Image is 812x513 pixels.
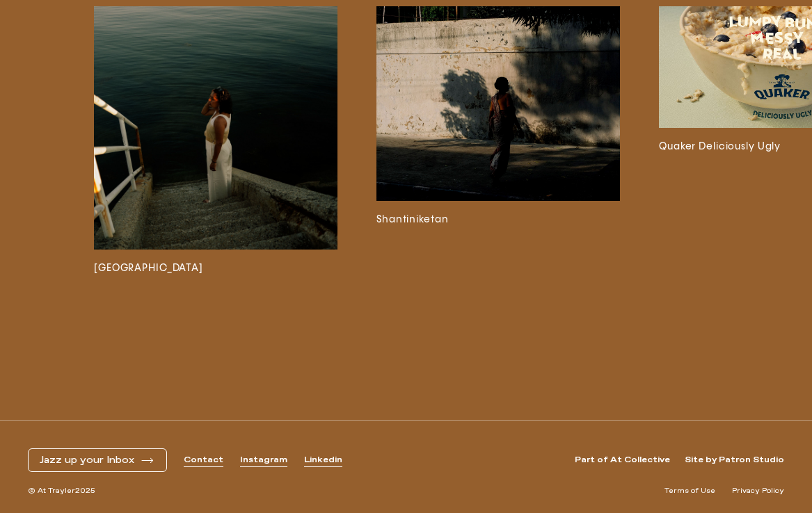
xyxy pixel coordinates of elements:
span: Jazz up your Inbox [40,455,134,466]
a: Contact [184,455,223,466]
a: Linkedin [304,455,342,466]
a: [GEOGRAPHIC_DATA] [94,6,337,337]
span: © At Trayler 2025 [28,486,95,496]
a: Site by Patron Studio [685,455,784,466]
a: Privacy Policy [732,486,784,496]
a: Instagram [240,455,287,466]
a: Part of At Collective [575,455,670,466]
h3: Shantiniketan [376,212,620,227]
a: Terms of Use [664,486,715,496]
a: Shantiniketan [376,6,620,337]
h3: [GEOGRAPHIC_DATA] [94,261,337,276]
button: Jazz up your Inbox [40,455,155,466]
